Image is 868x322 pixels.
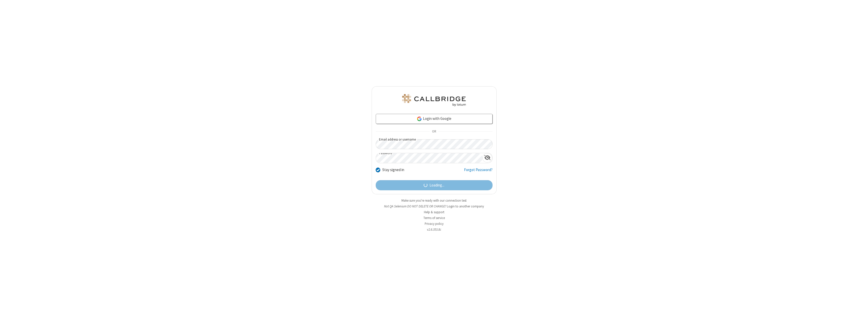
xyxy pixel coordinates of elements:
[372,227,497,232] li: v2.6.353.8c
[482,153,492,163] div: Show password
[430,128,438,135] span: OR
[855,309,864,318] iframe: Chat
[429,182,444,188] span: Loading...
[376,114,493,124] a: Login with Google
[424,210,444,214] a: Help & support
[423,216,445,220] a: Terms of service
[464,167,493,177] a: Forgot Password?
[372,204,497,209] li: Not QA Selenium DO NOT DELETE OR CHANGE?
[401,198,467,203] a: Make sure you're ready with our connection test
[376,153,482,163] input: Password
[425,222,444,226] a: Privacy policy
[401,94,467,106] img: QA Selenium DO NOT DELETE OR CHANGE
[376,180,493,190] button: Loading...
[447,204,484,209] button: Login to another company
[417,116,422,122] img: google-icon.png
[376,139,493,149] input: Email address or username
[382,167,404,173] label: Stay signed in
